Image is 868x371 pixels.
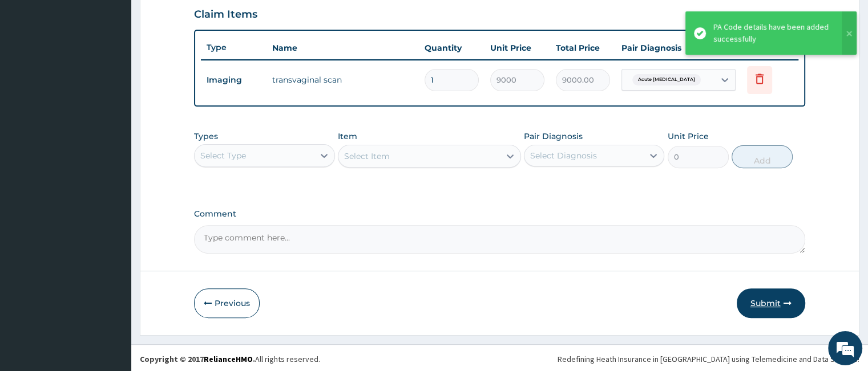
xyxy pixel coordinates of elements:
[485,36,550,59] th: Unit Price
[419,36,485,59] th: Quantity
[194,132,218,141] label: Types
[187,6,215,33] div: Minimize live chat window
[204,354,253,364] a: RelianceHMO
[194,288,260,318] button: Previous
[558,353,859,365] div: Redefining Heath Insurance in [GEOGRAPHIC_DATA] using Telemedicine and Data Science!
[616,36,741,59] th: Pair Diagnosis
[194,209,805,219] label: Comment
[201,37,267,58] th: Type
[267,36,418,59] th: Name
[632,74,701,85] span: Acute [MEDICAL_DATA]
[530,150,597,161] div: Select Diagnosis
[59,64,192,79] div: Chat with us now
[713,21,831,45] div: PA Code details have been added successfully
[668,131,709,142] label: Unit Price
[66,112,158,227] span: We're online!
[732,145,793,168] button: Add
[267,68,418,91] td: transvaginal scan
[200,150,246,161] div: Select Type
[140,354,255,364] strong: Copyright © 2017 .
[194,9,257,21] h3: Claim Items
[338,131,357,142] label: Item
[6,248,217,288] textarea: Type your message and hit 'Enter'
[21,57,46,85] img: d_794563401_company_1708531726252_794563401
[550,36,616,59] th: Total Price
[737,288,805,318] button: Submit
[524,131,583,142] label: Pair Diagnosis
[201,70,267,91] td: Imaging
